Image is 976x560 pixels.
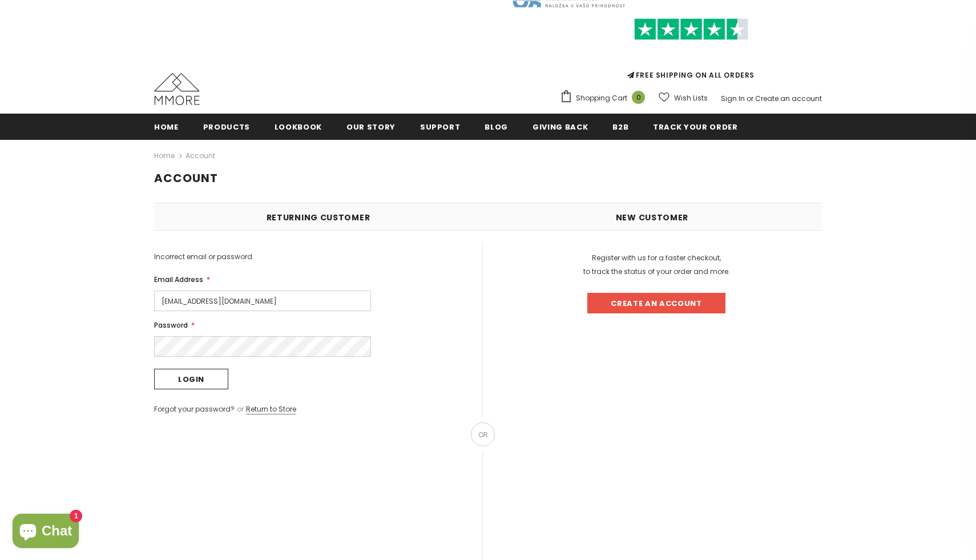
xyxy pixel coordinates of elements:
span: or [747,94,753,103]
input: Login [154,369,228,389]
inbox-online-store-chat: Shopify online store chat [9,514,82,551]
span: Shopping Cart [576,92,627,104]
a: Wish Lists [659,88,708,108]
a: Track your order [653,114,737,139]
a: support [420,114,461,139]
div: Returning Customer [178,211,458,224]
a: Home [154,114,179,139]
span: or [471,422,495,446]
a: Forgot your password? [154,404,235,414]
span: Account [185,149,215,163]
a: Home [154,149,175,163]
a: Create An Account [587,293,725,313]
h1: Account [154,171,822,186]
span: Products [203,122,250,132]
img: MMORE Cases [154,73,200,105]
span: Email Address [154,275,203,284]
a: Shopping Cart 0 [560,90,651,107]
div: New Customer [506,211,798,224]
a: Return to Store [246,404,296,414]
a: Blog [485,114,508,139]
a: Sign In [721,94,745,103]
span: Track your order [653,122,737,132]
span: or [236,404,244,414]
p: Register with us for a faster checkout, to track the status of your order and more. [491,251,822,279]
span: 0 [632,91,645,104]
iframe: Customer reviews powered by Trustpilot [560,40,822,70]
span: Home [154,122,179,132]
span: Wish Lists [674,92,708,104]
a: Our Story [346,114,396,139]
a: Products [203,114,250,139]
span: B2B [612,122,628,132]
span: Our Story [346,122,396,132]
a: Giving back [533,114,588,139]
span: support [420,122,461,132]
span: Lookbook [275,122,322,132]
a: B2B [612,114,628,139]
span: Password [154,320,188,330]
img: Trust Pilot Stars [634,18,748,41]
a: Lookbook [275,114,322,139]
li: Incorrect email or password. [154,251,458,263]
span: Giving back [533,122,588,132]
span: Blog [485,122,508,132]
a: Create an account [755,94,822,103]
span: FREE SHIPPING ON ALL ORDERS [560,23,822,80]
